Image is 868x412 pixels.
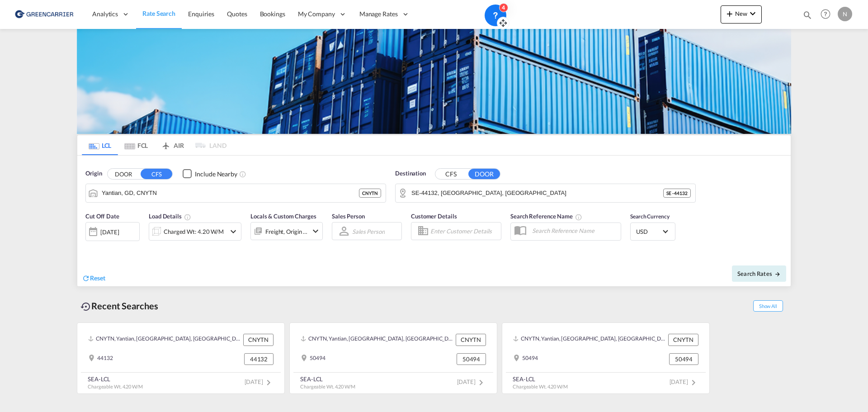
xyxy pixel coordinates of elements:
md-icon: icon-chevron-down [228,226,239,237]
span: Enquiries [188,10,214,18]
button: CFS [141,169,172,179]
span: New [724,10,758,17]
md-select: Select Currency: $ USDUnited States Dollar [635,225,670,238]
div: SEA-LCL [513,375,568,383]
span: Destination [395,169,426,178]
span: Customer Details [411,213,457,220]
md-icon: icon-arrow-right [774,271,781,277]
md-tab-item: FCL [118,135,154,155]
div: SEA-LCL [300,375,355,383]
div: icon-magnify [802,10,812,24]
input: Enter Customer Details [430,224,498,238]
md-icon: icon-chevron-right [476,377,486,388]
div: Charged Wt: 4.20 W/M [164,225,224,238]
span: Show All [753,300,783,312]
md-icon: Your search will be saved by the below given name [575,213,582,221]
div: Freight Origin Destinationicon-chevron-down [250,222,323,240]
span: Search Rates [737,270,781,277]
div: icon-refreshReset [82,274,105,284]
div: [DATE] [85,222,140,241]
span: Help [818,6,833,22]
div: Freight Origin Destination [265,225,308,238]
span: Manage Rates [359,9,398,19]
span: Chargeable Wt. 4.20 W/M [300,384,355,389]
md-icon: icon-magnify [802,10,812,20]
input: Search by Port [102,186,359,200]
img: GreenCarrierFCL_LCL.png [77,29,791,134]
div: CNYTN, Yantian, GD, China, Greater China & Far East Asia, Asia Pacific [88,334,241,346]
img: 609dfd708afe11efa14177256b0082fb.png [14,4,75,24]
span: Reset [90,274,105,282]
button: CFS [435,169,467,179]
div: CNYTN, Yantian, GD, China, Greater China & Far East Asia, Asia Pacific [513,334,666,346]
span: Chargeable Wt. 4.20 W/M [513,384,568,389]
md-icon: Unchecked: Ignores neighbouring ports when fetching rates.Checked : Includes neighbouring ports w... [239,170,246,178]
div: [DATE] [100,228,119,236]
md-icon: icon-chevron-down [310,226,321,237]
div: Help [818,6,838,23]
button: icon-plus 400-fgNewicon-chevron-down [721,5,762,24]
div: N [838,7,852,21]
span: Load Details [149,213,191,220]
md-icon: icon-plus 400-fg [724,8,735,19]
button: DOOR [108,169,139,179]
md-icon: icon-backup-restore [80,301,91,312]
span: USD [636,227,661,236]
span: Quotes [227,10,247,18]
button: Search Ratesicon-arrow-right [732,265,786,282]
button: DOOR [468,169,500,179]
span: Cut Off Date [85,213,119,220]
span: Analytics [92,9,118,19]
span: Bookings [260,10,285,18]
md-tab-item: AIR [154,135,190,155]
div: 50494 [669,353,698,365]
md-checkbox: Checkbox No Ink [183,169,237,179]
div: CNYTN [243,334,274,346]
recent-search-card: CNYTN, Yantian, [GEOGRAPHIC_DATA], [GEOGRAPHIC_DATA], [GEOGRAPHIC_DATA] & [GEOGRAPHIC_DATA], [GEO... [289,322,497,394]
span: Locals & Custom Charges [250,213,316,220]
md-input-container: SE-44132,Alingsås,Västra Götaland [396,184,695,202]
md-icon: icon-chevron-down [747,8,758,19]
span: [DATE] [670,378,699,385]
div: CNYTN [359,189,381,198]
div: Include Nearby [195,170,237,179]
span: My Company [298,9,335,19]
div: 44132 [88,353,113,365]
div: 50494 [457,353,486,365]
div: 44132 [244,353,274,365]
md-icon: icon-refresh [82,274,90,282]
md-input-container: Yantian, GD, CNYTN [86,184,386,202]
md-icon: Chargeable Weight [184,213,191,221]
span: SE - 44132 [666,190,688,196]
span: [DATE] [457,378,486,385]
div: SEA-LCL [88,375,143,383]
md-select: Sales Person [351,225,386,238]
span: [DATE] [245,378,274,385]
span: Chargeable Wt. 4.20 W/M [88,384,143,389]
recent-search-card: CNYTN, Yantian, [GEOGRAPHIC_DATA], [GEOGRAPHIC_DATA], [GEOGRAPHIC_DATA] & [GEOGRAPHIC_DATA], [GEO... [502,322,710,394]
div: CNYTN [456,334,486,346]
span: Origin [85,169,102,178]
div: Recent Searches [77,296,162,316]
md-icon: icon-airplane [160,140,171,147]
span: Sales Person [332,213,365,220]
span: Search Reference Name [510,213,582,220]
span: Search Currency [630,213,670,220]
recent-search-card: CNYTN, Yantian, [GEOGRAPHIC_DATA], [GEOGRAPHIC_DATA], [GEOGRAPHIC_DATA] & [GEOGRAPHIC_DATA], [GEO... [77,322,285,394]
div: 50494 [513,353,538,365]
div: Origin DOOR CFS Checkbox No InkUnchecked: Ignores neighbouring ports when fetching rates.Checked ... [77,156,791,286]
span: Rate Search [142,9,175,17]
div: 50494 [301,353,325,365]
md-pagination-wrapper: Use the left and right arrow keys to navigate between tabs [82,135,226,155]
md-icon: icon-chevron-right [688,377,699,388]
input: Search by Door [411,186,663,200]
md-datepicker: Select [85,240,92,252]
div: CNYTN [668,334,698,346]
input: Search Reference Name [528,224,621,237]
div: Charged Wt: 4.20 W/Micon-chevron-down [149,223,241,241]
md-tab-item: LCL [82,135,118,155]
md-icon: icon-chevron-right [263,377,274,388]
div: CNYTN, Yantian, GD, China, Greater China & Far East Asia, Asia Pacific [301,334,453,346]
